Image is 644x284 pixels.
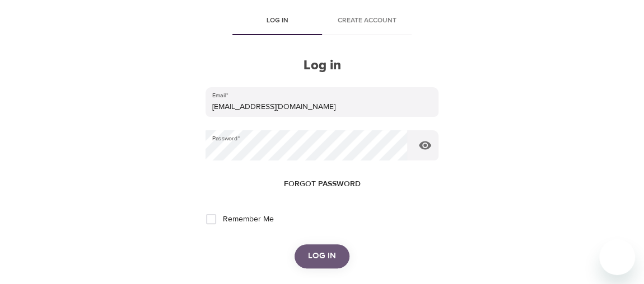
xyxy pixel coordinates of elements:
[206,58,438,74] h2: Log in
[599,239,635,275] iframe: Button to launch messaging window
[308,249,336,263] span: Log in
[279,174,365,195] button: Forgot password
[239,15,315,27] span: Log in
[329,15,405,27] span: Create account
[295,244,349,268] button: Log in
[206,8,438,35] div: disabled tabs example
[284,177,361,191] span: Forgot password
[223,214,274,225] span: Remember Me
